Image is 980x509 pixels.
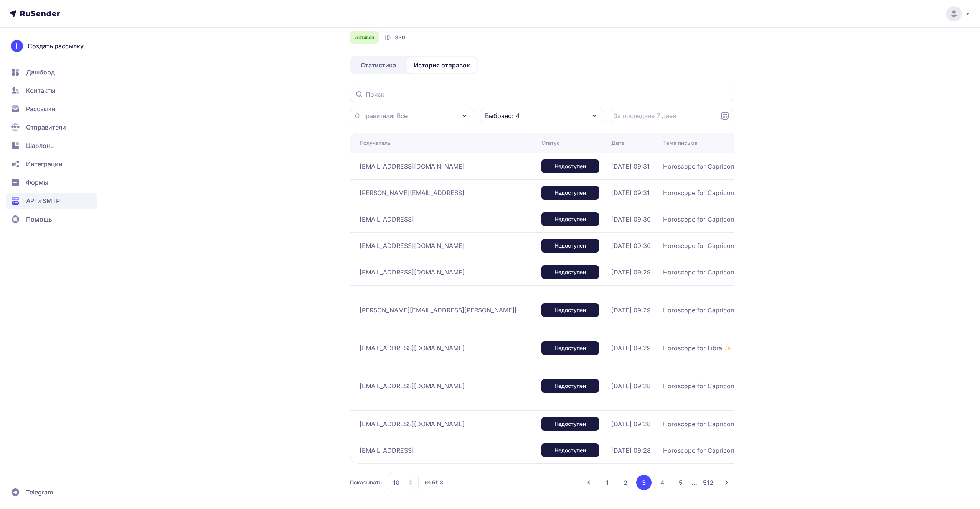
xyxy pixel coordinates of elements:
span: Статистика [361,61,396,70]
span: Дашборд [26,67,55,77]
input: Поиск [350,87,734,102]
span: Создать рассылку [28,41,84,51]
span: Horoscope for Capricorn ✨ [663,188,746,197]
span: Недоступен [554,447,586,454]
span: [DATE] 09:30 [611,215,651,224]
span: Выбрано: 4 [485,111,520,120]
span: 1339 [393,34,405,41]
div: Получатель [360,139,391,147]
button: 4 [655,475,670,490]
span: [DATE] 09:29 [611,268,651,277]
div: ID [385,33,405,42]
span: [EMAIL_ADDRESS][DOMAIN_NAME] [360,419,465,429]
button: 512 [700,475,716,490]
button: 1 [600,475,615,490]
div: Тема письма [663,139,698,147]
span: Шаблоны [26,141,55,150]
span: [EMAIL_ADDRESS][DOMAIN_NAME] [360,241,465,250]
span: [EMAIL_ADDRESS] [360,446,414,455]
span: Активен [355,34,374,41]
span: [EMAIL_ADDRESS][DOMAIN_NAME] [360,162,465,171]
span: [EMAIL_ADDRESS][DOMAIN_NAME] [360,381,465,391]
span: История отправок [414,61,470,70]
span: Horoscope for Capricorn ✨ [663,268,746,277]
span: Формы [26,178,48,187]
span: Помощь [26,215,52,224]
a: Telegram [6,484,97,500]
span: Horoscope for Libra ✨ [663,343,732,353]
span: [EMAIL_ADDRESS][DOMAIN_NAME] [360,268,465,277]
span: Horoscope for Capricorn ✨ [663,241,746,250]
span: [EMAIL_ADDRESS][DOMAIN_NAME] [360,343,465,353]
button: 3 [636,475,652,490]
span: Horoscope for Capricorn ✨ [663,381,746,391]
span: Недоступен [554,268,586,276]
span: Показывать [350,479,382,486]
input: Datepicker input [610,108,734,123]
button: 5 [673,475,688,490]
span: [DATE] 09:31 [611,188,650,197]
span: Недоступен [554,163,586,170]
span: [DATE] 09:30 [611,241,651,250]
a: История отправок [407,57,477,73]
span: Недоступен [554,306,586,314]
span: API и SMTP [26,196,60,205]
span: из 5118 [425,479,443,486]
span: [EMAIL_ADDRESS] [360,215,414,224]
span: Интеграции [26,159,63,169]
span: Недоступен [554,189,586,197]
span: Недоступен [554,215,586,223]
span: ... [691,479,697,486]
span: [DATE] 09:28 [611,381,651,391]
span: Рассылки [26,104,56,113]
span: Horoscope for Capricorn ✨ [663,162,746,171]
span: Отправители [26,123,66,132]
button: 2 [618,475,633,490]
span: [DATE] 09:28 [611,419,651,429]
span: [PERSON_NAME][EMAIL_ADDRESS][PERSON_NAME][DOMAIN_NAME] [360,305,525,315]
span: Недоступен [554,382,586,390]
span: [PERSON_NAME][EMAIL_ADDRESS] [360,188,464,197]
span: Недоступен [554,242,586,250]
span: 10 [393,478,399,487]
span: Horoscope for Capricorn ✨ [663,446,746,455]
div: Статус [541,139,560,147]
span: Horoscope for Capricorn ✨ [663,419,746,429]
span: Telegram [26,488,53,497]
a: Статистика [351,57,405,73]
span: [DATE] 09:31 [611,162,650,171]
div: Дата [611,139,625,147]
span: Horoscope for Capricorn ✨ [663,215,746,224]
span: Недоступен [554,420,586,428]
span: Horoscope for Capricorn ✨ [663,305,746,315]
span: [DATE] 09:28 [611,446,651,455]
span: Контакты [26,86,55,95]
span: [DATE] 09:29 [611,305,651,315]
span: Отправители: Все [355,111,408,120]
span: [DATE] 09:29 [611,343,651,353]
span: Недоступен [554,344,586,352]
